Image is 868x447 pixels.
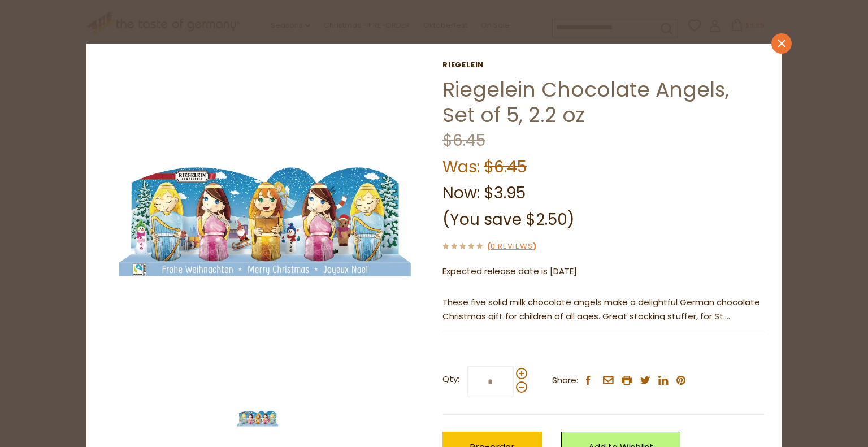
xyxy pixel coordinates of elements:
[491,241,533,253] a: 0 Reviews
[487,241,536,251] span: ( )
[442,60,765,70] a: Riegelein
[552,374,578,388] span: Share:
[442,129,485,151] span: $6.45
[484,156,527,178] span: $6.45
[442,182,480,204] label: Now:
[467,366,514,397] input: Qty:
[442,75,729,129] a: Riegelein Chocolate Angels, Set of 5, 2.2 oz
[442,264,765,279] p: Expected release date is [DATE]
[103,60,426,383] img: Riegelein Chocolate Angels
[442,209,575,231] span: (You save $2.50)
[442,372,459,387] strong: Qty:
[235,396,280,441] img: Riegelein Chocolate Angels
[442,296,765,324] p: These five solid milk chocolate angels make a delightful German chocolate Christmas gift for chil...
[484,182,526,204] span: $3.95
[442,156,480,178] label: Was:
